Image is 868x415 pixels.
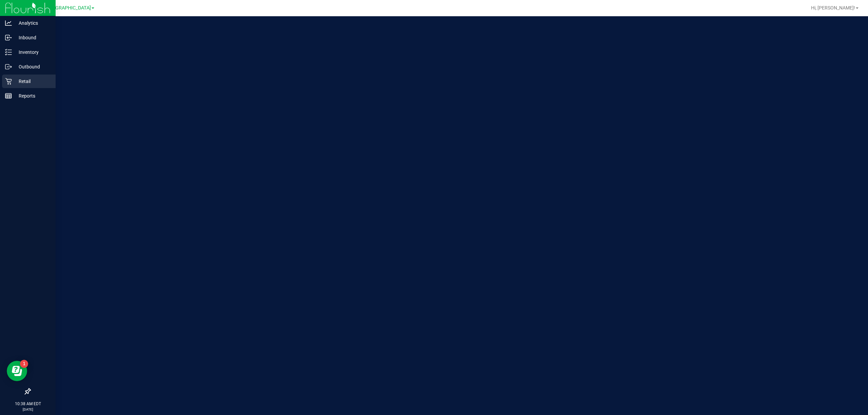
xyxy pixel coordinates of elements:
[5,49,12,56] inline-svg: Inventory
[12,63,53,71] p: Outbound
[12,92,53,100] p: Reports
[20,360,28,368] iframe: Resource center unread badge
[12,77,53,85] p: Retail
[44,5,91,11] span: [GEOGRAPHIC_DATA]
[12,34,53,42] p: Inbound
[5,92,12,99] inline-svg: Reports
[811,5,855,11] span: Hi, [PERSON_NAME]!
[5,20,12,26] inline-svg: Analytics
[5,34,12,41] inline-svg: Inbound
[12,19,53,27] p: Analytics
[3,401,53,407] p: 10:38 AM EDT
[3,407,53,412] p: [DATE]
[5,78,12,85] inline-svg: Retail
[7,361,27,381] iframe: Resource center
[5,63,12,70] inline-svg: Outbound
[12,48,53,56] p: Inventory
